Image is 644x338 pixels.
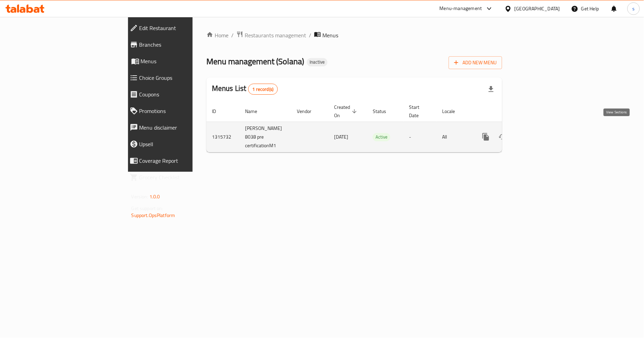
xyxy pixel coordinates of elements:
[131,204,163,213] span: Get support on:
[236,31,306,40] a: Restaurants management
[494,129,511,145] button: Change Status
[454,58,497,67] span: Add New Menu
[124,36,236,53] a: Branches
[334,103,359,120] span: Created On
[206,54,304,69] span: Menu management ( Solana )
[240,122,291,152] td: [PERSON_NAME] 8038 pre certificationM1
[245,107,266,115] span: Name
[334,132,348,141] span: [DATE]
[149,192,160,201] span: 1.0.0
[139,107,230,115] span: Promotions
[322,31,338,39] span: Menus
[449,56,502,69] button: Add New Menu
[212,107,225,115] span: ID
[124,20,236,36] a: Edit Restaurant
[139,74,230,82] span: Choice Groups
[141,57,230,65] span: Menus
[139,123,230,132] span: Menu disclaimer
[248,84,278,95] div: Total records count
[297,107,320,115] span: Vendor
[139,157,230,165] span: Coverage Report
[124,169,236,186] a: Grocery Checklist
[139,24,230,32] span: Edit Restaurant
[131,211,175,220] a: Support.OpsPlatform
[139,140,230,148] span: Upsell
[212,83,278,95] h2: Menus List
[483,81,499,97] div: Export file
[124,53,236,69] a: Menus
[139,90,230,98] span: Coupons
[478,129,494,145] button: more
[632,5,635,12] span: s
[373,133,390,141] span: Active
[124,69,236,86] a: Choice Groups
[309,31,311,39] li: /
[245,31,306,39] span: Restaurants management
[307,58,328,66] div: Inactive
[131,192,148,201] span: Version:
[248,86,278,93] span: 1 record(s)
[139,40,230,49] span: Branches
[124,86,236,103] a: Coupons
[206,101,549,152] table: enhanced table
[206,31,502,40] nav: breadcrumb
[437,122,472,152] td: All
[124,103,236,119] a: Promotions
[139,173,230,181] span: Grocery Checklist
[515,5,560,12] div: [GEOGRAPHIC_DATA]
[403,122,437,152] td: -
[373,107,395,115] span: Status
[307,59,328,65] span: Inactive
[472,101,549,122] th: Actions
[124,119,236,136] a: Menu disclaimer
[409,103,428,120] span: Start Date
[124,152,236,169] a: Coverage Report
[124,136,236,152] a: Upsell
[440,4,482,13] div: Menu-management
[442,107,464,115] span: Locale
